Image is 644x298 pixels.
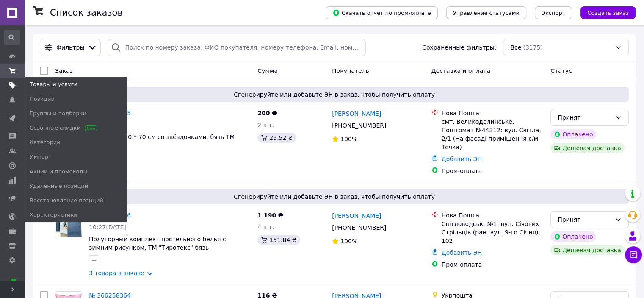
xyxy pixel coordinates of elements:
[587,10,629,16] span: Создать заказ
[550,143,625,153] div: Дешевая доставка
[442,109,544,117] div: Нова Пошта
[50,8,123,18] h1: Список заказов
[43,192,625,201] span: Сгенерируйте или добавьте ЭН в заказ, чтобы получить оплату
[30,139,61,146] span: Категории
[446,6,526,19] button: Управление статусами
[257,110,277,117] span: 200 ₴
[30,110,86,117] span: Группы и подборки
[550,245,625,255] div: Дешевая доставка
[332,67,369,74] span: Покупатель
[431,67,490,74] span: Доставка и оплата
[330,222,388,234] div: [PHONE_NUMBER]
[25,193,127,208] a: Восстановление позиций
[340,238,357,245] span: 100%
[30,168,88,175] span: Акции и промокоды
[442,167,544,175] div: Пром-оплата
[43,90,625,99] span: Сгенерируйте или добавьте ЭН в заказ, чтобы получить оплату
[257,235,300,245] div: 151.84 ₴
[30,124,95,132] span: Сезонные скидки
[257,67,278,74] span: Сумма
[108,39,365,56] input: Поиск по номеру заказа, ФИО покупателя, номеру телефона, Email, номеру накладной
[340,136,357,142] span: 100%
[332,9,431,17] span: Скачать отчет по пром-оплате
[25,135,127,150] a: Категории
[55,211,82,238] a: Фото товару
[25,164,127,179] a: Акции и промокоды
[558,113,611,122] div: Принят
[89,134,235,149] a: Наволочка 70 * 70 см со звёздочками, бязь ТМ "Тиротекс"
[442,260,544,269] div: Пром-оплата
[442,117,544,151] div: смт. Великодолинське, Поштомат №44312: вул. Світла, 2/1 (На фасаді приміщення с/м Точка)
[442,156,482,162] a: Добавить ЭН
[550,129,596,139] div: Оплачено
[89,224,126,231] span: 10:27[DATE]
[442,249,482,256] a: Добавить ЭН
[332,109,381,118] a: [PERSON_NAME]
[453,10,520,16] span: Управление статусами
[25,121,127,135] a: Сезонные скидки
[257,212,283,219] span: 1 190 ₴
[30,81,77,88] span: Товары и услуги
[89,236,226,251] a: Полуторный комплект постельного белья с зимним рисунком, ТМ "Тиротекс" бязь
[442,220,544,245] div: Світловодськ, №1: вул. Січових Стрільців (ран. вул. 9-го Січня), 102
[25,150,127,164] a: Импорт
[30,95,55,103] span: Позиции
[550,231,596,242] div: Оплачено
[30,211,77,219] span: Характеристики
[442,211,544,220] div: Нова Пошта
[25,106,127,121] a: Группы и подборки
[542,10,565,16] span: Экспорт
[25,92,127,106] a: Позиции
[330,120,388,131] div: [PHONE_NUMBER]
[25,179,127,193] a: Удаленные позиции
[550,67,572,74] span: Статус
[56,43,84,52] span: Фильтры
[257,224,274,231] span: 4 шт.
[257,122,274,128] span: 2 шт.
[30,182,88,190] span: Удаленные позиции
[558,215,611,224] div: Принят
[332,212,381,220] a: [PERSON_NAME]
[572,9,636,16] a: Создать заказ
[55,67,73,74] span: Заказ
[523,44,543,51] span: (3175)
[422,43,496,52] span: Сохраненные фильтры:
[30,197,103,204] span: Восстановление позиций
[25,208,127,222] a: Характеристики
[30,153,52,161] span: Импорт
[625,246,642,263] button: Чат с покупателем
[535,6,572,19] button: Экспорт
[580,6,636,19] button: Создать заказ
[55,212,82,237] img: Фото товару
[326,6,438,19] button: Скачать отчет по пром-оплате
[257,133,296,143] div: 25.52 ₴
[510,43,521,52] span: Все
[89,270,144,276] a: 3 товара в заказе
